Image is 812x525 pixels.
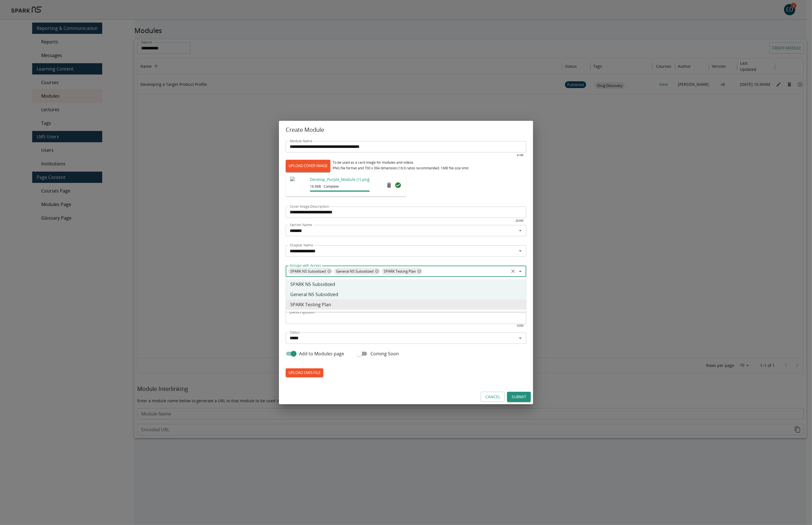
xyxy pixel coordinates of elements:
[507,392,531,402] button: Submit
[310,177,370,182] p: Develop_Purple_Module (1).png
[381,268,423,275] div: SPARK Testing Plan
[288,268,328,275] span: SPARK NS Subsidized
[509,267,517,275] button: Clear
[286,160,330,172] label: UPLOAD COVER IMAGE
[286,368,323,377] label: UPLOAD CMI5 FILE
[286,279,527,289] li: SPARK NS Subsidized
[516,267,524,275] button: Close
[334,268,380,275] div: General NS Subsidized
[481,392,505,402] button: Cancel
[286,299,527,310] li: SPARK Testing Plan
[290,243,313,248] label: Chapter Name
[290,204,329,209] label: Cover Image Description
[516,247,524,255] button: Open
[299,350,344,357] span: Add to Modules page
[334,268,376,275] span: General NS Subsidized
[290,222,312,227] label: Section Name
[383,180,395,191] button: remove
[310,184,370,189] span: 16.9KB · Complete
[290,263,321,268] label: Groups with Access
[290,139,312,143] label: Module Name
[279,121,533,139] h2: Create Module
[381,268,418,275] span: SPARK Testing Plan
[333,160,469,171] div: To be used as a card image for modules and videos. PNG file format and 700 x 394 dimension (16:9 ...
[290,330,300,335] label: Status
[516,227,524,235] button: Open
[290,177,307,194] img: https://sparklms-mediaproductionbucket-ttjvcbkz8ul7.s3.amazonaws.com/mimg/a92244c686434f06a9578d2...
[310,191,370,192] span: File upload progress
[286,289,527,299] li: General NS Subsidized
[370,350,399,357] span: Coming Soon
[516,334,524,342] button: Open
[288,268,333,275] div: SPARK NS Subsidized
